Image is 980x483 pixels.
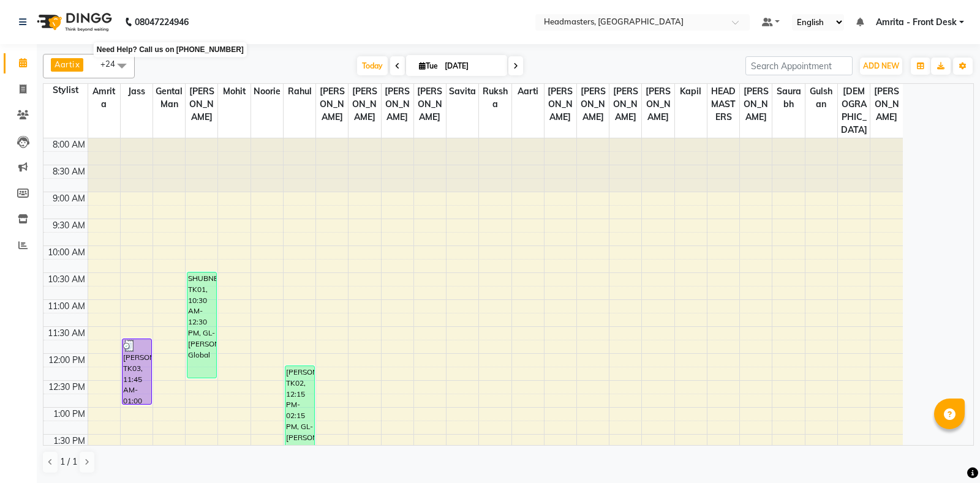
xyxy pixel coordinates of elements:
[50,192,88,205] div: 9:00 AM
[50,219,88,232] div: 9:30 AM
[545,84,576,125] span: [PERSON_NAME]
[357,56,388,75] span: Today
[51,435,88,447] div: 1:30 PM
[121,84,153,99] span: Jass
[870,84,903,125] span: [PERSON_NAME]
[100,59,124,69] span: +24
[43,84,88,97] div: Stylist
[876,16,957,29] span: Amrita - Front Desk
[31,5,115,39] img: logo
[51,408,88,421] div: 1:00 PM
[46,381,88,394] div: 12:30 PM
[577,84,609,125] span: [PERSON_NAME]
[414,84,446,125] span: [PERSON_NAME]
[609,84,641,125] span: [PERSON_NAME]
[349,84,380,125] span: [PERSON_NAME]
[50,138,88,151] div: 8:00 AM
[284,84,315,99] span: Rahul
[88,84,120,112] span: Amrita
[135,5,189,39] b: 08047224946
[123,339,151,404] div: [PERSON_NAME], TK03, 11:45 AM-01:00 PM, BRD - [PERSON_NAME][GEOGRAPHIC_DATA]-ACC - Nail Accessories
[805,84,837,112] span: Gulshan
[60,455,77,468] span: 1 / 1
[187,272,216,378] div: SHUBNEET, TK01, 10:30 AM-12:30 PM, GL-[PERSON_NAME] Global
[316,84,348,125] span: [PERSON_NAME]
[772,84,804,112] span: Saurabh
[863,61,899,70] span: ADD NEW
[512,84,544,99] span: Aarti
[186,84,217,125] span: [PERSON_NAME]
[860,58,902,75] button: ADD NEW
[218,84,250,99] span: Mohit
[416,61,441,70] span: Tue
[46,354,88,367] div: 12:00 PM
[45,327,88,340] div: 11:30 AM
[447,84,478,99] span: Savita
[285,366,314,471] div: [PERSON_NAME], TK02, 12:15 PM-02:15 PM, GL-[PERSON_NAME] Global
[740,84,772,125] span: [PERSON_NAME]
[707,84,739,125] span: HEADMASTERS
[382,84,413,125] span: [PERSON_NAME]
[441,57,502,75] input: 2025-09-02
[55,59,74,69] span: Aarti
[45,273,88,286] div: 10:30 AM
[50,165,88,178] div: 8:30 AM
[479,84,511,112] span: Ruksha
[642,84,674,125] span: [PERSON_NAME]
[929,434,968,471] iframe: chat widget
[74,59,80,69] a: x
[838,84,870,138] span: [DEMOGRAPHIC_DATA]
[675,84,707,99] span: Kapil
[45,246,88,259] div: 10:00 AM
[153,84,185,112] span: Gental Man
[251,84,283,99] span: Noorie
[45,300,88,313] div: 11:00 AM
[745,56,853,75] input: Search Appointment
